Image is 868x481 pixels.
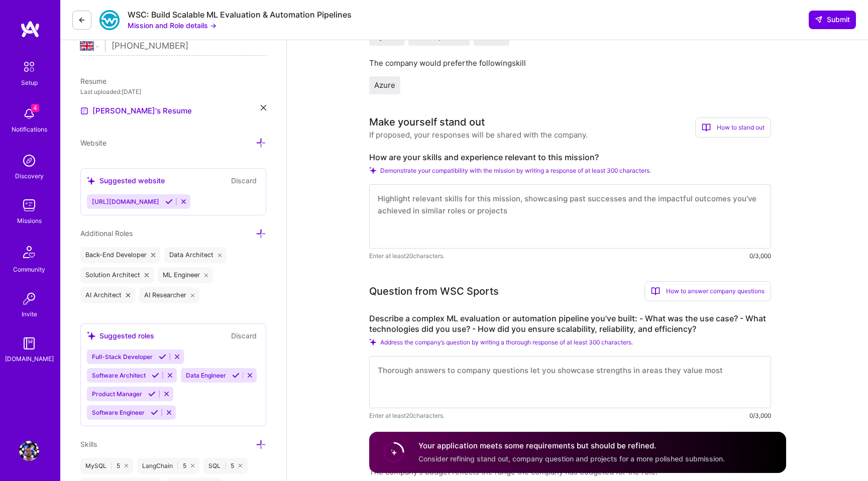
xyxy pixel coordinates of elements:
div: SQL 5 [203,458,247,474]
div: Discovery [15,171,44,181]
div: 0/3,000 [749,251,771,261]
div: If proposed, your responses will be shared with the company. [369,130,588,140]
div: Data Architect [164,247,227,263]
i: icon Close [204,273,208,277]
div: Community [13,264,45,275]
i: Accept [151,409,158,416]
div: AI Architect [80,287,135,303]
span: Website [80,139,106,147]
img: setup [19,56,40,77]
div: Notifications [12,124,47,135]
span: | [177,462,179,470]
i: Reject [165,409,173,416]
span: Software Engineer [92,409,145,416]
div: Question from WSC Sports [369,284,499,299]
button: Submit [809,11,856,29]
img: logo [20,20,40,38]
i: Accept [165,198,173,205]
span: Product Manager [92,390,142,398]
i: icon Close [218,253,222,257]
img: guide book [19,333,39,353]
div: AI Researcher [139,287,200,303]
div: LangChain 5 [137,458,199,474]
button: Mission and Role details → [128,20,216,31]
i: Accept [148,390,156,398]
i: Reject [173,353,181,360]
i: Accept [232,372,240,379]
i: icon Close [145,273,149,277]
input: +1 (000) 000-0000 [112,32,266,61]
img: Invite [19,289,39,309]
div: Solution Architect [80,267,154,283]
button: Discard [228,330,260,341]
div: How to answer company questions [644,281,771,301]
i: icon SuggestedTeams [87,177,95,185]
div: Last uploaded: [DATE] [80,86,266,97]
div: [DOMAIN_NAME] [5,353,54,364]
span: Enter at least 20 characters. [369,251,445,261]
i: icon BookOpen [651,287,660,296]
label: How are your skills and experience relevant to this mission? [369,152,771,163]
div: Make yourself stand out [369,114,485,130]
i: Reject [246,372,254,379]
span: Consider refining stand out, company question and projects for a more polished submission. [418,454,725,463]
div: MySQL 5 [80,458,133,474]
div: Invite [22,309,37,319]
i: icon Close [191,293,195,297]
span: Submit [815,15,850,25]
i: icon SuggestedTeams [87,331,95,340]
i: icon LeftArrowDark [78,16,86,24]
span: Data Engineer [186,372,226,379]
div: ML Engineer [158,267,213,283]
img: teamwork [19,195,39,215]
i: Reject [163,390,170,398]
img: bell [19,104,39,124]
a: User Avatar [17,441,42,461]
span: [URL][DOMAIN_NAME] [92,198,159,205]
div: Setup [21,77,38,88]
h4: Your application meets some requirements but should be refined. [418,441,725,451]
span: Resume [80,77,106,85]
i: Reject [180,198,187,205]
i: Accept [152,372,159,379]
span: 4 [31,104,39,112]
label: Describe a complex ML evaluation or automation pipeline you’ve built: - What was the use case? - ... [369,313,771,334]
div: The company would prefer the following skill [369,58,771,68]
img: Company Logo [99,10,120,30]
img: discovery [19,151,39,171]
div: WSC: Build Scalable ML Evaluation & Automation Pipelines [128,10,352,20]
span: Demonstrate your compatibility with the mission by writing a response of at least 300 characters. [380,167,651,174]
span: Software Architect [92,372,146,379]
a: [PERSON_NAME]'s Resume [80,105,192,117]
i: Check [369,338,376,345]
span: Enter at least 20 characters. [369,410,445,421]
div: 0/3,000 [749,410,771,421]
span: Skills [80,440,97,448]
i: icon Close [126,293,130,297]
i: icon Close [151,253,155,257]
i: icon Close [191,464,194,467]
i: Check [369,167,376,174]
img: User Avatar [19,441,39,461]
div: How to stand out [695,117,771,138]
i: icon Close [125,464,128,467]
i: icon Close [239,464,242,467]
span: | [225,462,227,470]
span: Full-Stack Developer [92,353,153,360]
div: Back-End Developer [80,247,160,263]
div: Suggested roles [87,330,154,341]
span: Additional Roles [80,229,133,237]
span: Address the company’s question by writing a thorough response of at least 300 characters. [380,338,633,346]
i: Reject [166,372,174,379]
i: icon Close [261,105,266,110]
button: Discard [228,175,260,186]
div: Missions [17,215,42,226]
i: icon BookOpen [702,123,711,132]
div: Suggested website [87,175,165,186]
span: | [111,462,113,470]
img: Resume [80,107,88,115]
i: icon SendLight [815,16,823,24]
span: Azure [374,80,395,90]
i: Accept [159,353,166,360]
img: Community [17,240,41,264]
